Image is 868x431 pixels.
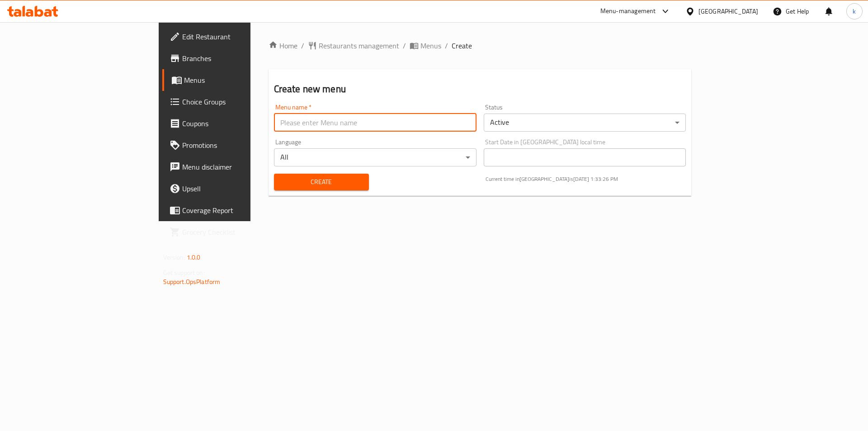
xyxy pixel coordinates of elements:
[274,148,476,166] div: All
[420,40,441,51] span: Menus
[182,53,297,64] span: Branches
[162,156,304,178] a: Menu disclaimer
[281,176,362,188] span: Create
[182,140,297,151] span: Promotions
[162,221,304,243] a: Grocery Checklist
[274,174,369,190] button: Create
[187,251,201,263] span: 1.0.0
[162,113,304,134] a: Coupons
[184,75,297,85] span: Menus
[162,47,304,69] a: Branches
[163,267,205,279] span: Get support on:
[182,118,297,129] span: Coupons
[600,6,656,17] div: Menu-management
[274,114,476,132] input: Please enter Menu name
[182,31,297,42] span: Edit Restaurant
[274,82,686,96] h2: Create new menu
[484,114,686,132] div: Active
[853,6,856,16] span: k
[452,40,472,51] span: Create
[163,251,185,263] span: Version:
[162,69,304,91] a: Menus
[410,40,441,51] a: Menus
[162,26,304,47] a: Edit Restaurant
[182,161,297,172] span: Menu disclaimer
[182,183,297,194] span: Upsell
[162,91,304,113] a: Choice Groups
[163,276,221,288] a: Support.OpsPlatform
[182,227,297,237] span: Grocery Checklist
[182,205,297,216] span: Coverage Report
[403,40,406,51] li: /
[162,134,304,156] a: Promotions
[269,40,692,51] nav: breadcrumb
[486,175,686,183] p: Current time in [GEOGRAPHIC_DATA] is [DATE] 1:33:26 PM
[182,96,297,107] span: Choice Groups
[308,40,399,51] a: Restaurants management
[319,40,399,51] span: Restaurants management
[698,6,758,16] div: [GEOGRAPHIC_DATA]
[162,199,304,221] a: Coverage Report
[445,40,448,51] li: /
[162,178,304,199] a: Upsell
